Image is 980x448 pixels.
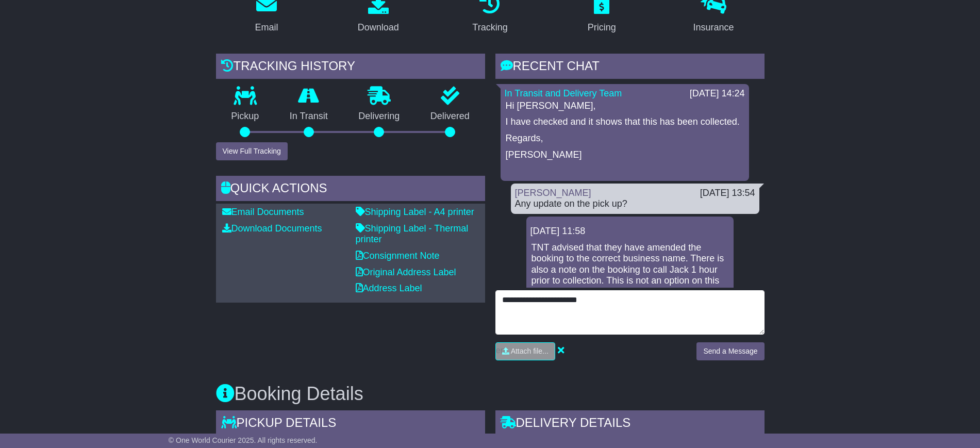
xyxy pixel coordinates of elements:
a: Consignment Note [356,251,440,261]
div: [DATE] 11:58 [530,226,729,237]
a: Address Label [356,283,422,293]
div: Quick Actions [216,176,485,204]
p: In Transit [274,111,343,122]
p: Regards, [506,133,744,144]
p: Delivering [343,111,416,122]
div: Insurance [693,21,734,35]
div: Email [255,21,278,35]
p: TNT advised that they have amended the booking to the correct business name. There is also a note... [531,242,728,320]
div: RECENT CHAT [495,54,765,81]
p: Delivered [415,111,485,122]
a: Download Documents [222,223,322,234]
button: View Full Tracking [216,142,288,160]
a: [PERSON_NAME] [515,188,591,198]
p: Pickup [216,111,275,122]
div: [DATE] 14:24 [690,88,745,99]
button: Send a Message [696,342,764,360]
a: Email Documents [222,207,304,217]
a: Shipping Label - A4 printer [356,207,474,217]
div: Tracking history [216,54,485,81]
a: Shipping Label - Thermal printer [356,223,469,245]
div: Any update on the pick up? [515,198,755,210]
div: Pickup Details [216,410,485,438]
a: In Transit and Delivery Team [505,88,622,98]
h3: Booking Details [216,384,765,404]
div: Tracking [472,21,507,35]
span: © One World Courier 2025. All rights reserved. [169,436,318,444]
div: [DATE] 13:54 [700,188,755,199]
p: [PERSON_NAME] [506,150,744,161]
div: Pricing [588,21,616,35]
p: I have checked and it shows that this has been collected. [506,117,744,128]
div: Delivery Details [495,410,765,438]
div: Download [358,21,399,35]
a: Original Address Label [356,267,456,277]
p: Hi [PERSON_NAME], [506,101,744,112]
